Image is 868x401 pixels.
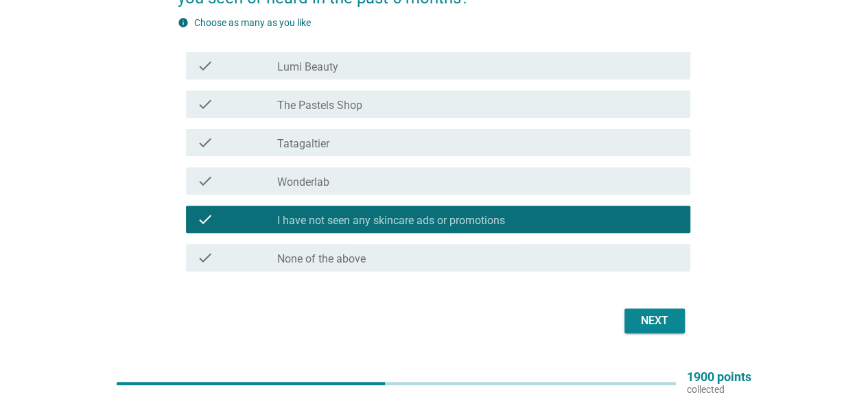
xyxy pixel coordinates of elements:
[277,137,329,151] label: Tatagaltier
[687,383,751,396] p: collected
[277,60,338,74] label: Lumi Beauty
[624,308,685,333] button: Next
[178,17,189,28] i: info
[635,313,674,329] div: Next
[277,214,505,228] label: I have not seen any skincare ads or promotions
[277,175,329,189] label: Wonderlab
[197,58,213,74] i: check
[197,173,213,189] i: check
[197,96,213,112] i: check
[197,211,213,228] i: check
[687,371,751,383] p: 1900 points
[197,134,213,151] i: check
[277,99,362,112] label: The Pastels Shop
[194,17,311,28] label: Choose as many as you like
[197,250,213,266] i: check
[277,252,366,266] label: None of the above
